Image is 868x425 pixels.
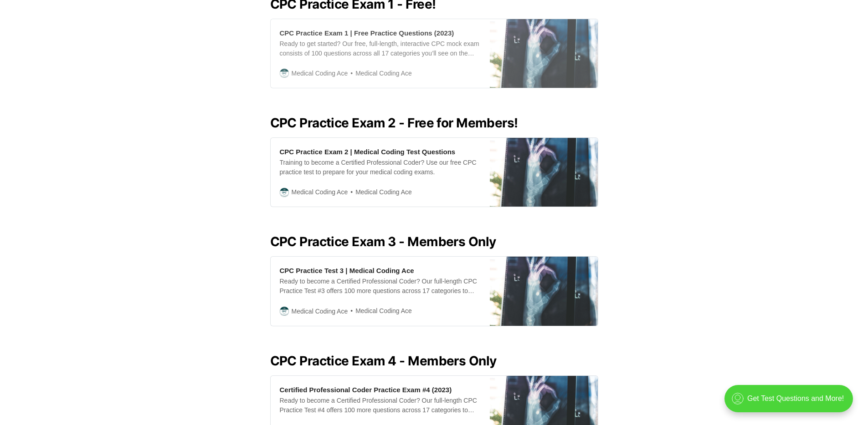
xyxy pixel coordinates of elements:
div: Training to become a Certified Professional Coder? Use our free CPC practice test to prepare for ... [280,158,481,177]
div: CPC Practice Exam 2 | Medical Coding Test Questions [280,147,456,157]
span: Medical Coding Ace [348,187,412,197]
iframe: portal-trigger [717,380,868,425]
div: Ready to get started? Our free, full-length, interactive CPC mock exam consists of 100 questions ... [280,39,481,58]
span: Medical Coding Ace [348,68,412,79]
div: CPC Practice Exam 1 | Free Practice Questions (2023) [280,28,454,38]
h2: CPC Practice Exam 2 - Free for Members! [270,116,598,130]
div: CPC Practice Test 3 | Medical Coding Ace [280,266,414,275]
div: Certified Professional Coder Practice Exam #4 (2023) [280,385,452,395]
div: Ready to become a Certified Professional Coder? Our full-length CPC Practice Test #4 offers 100 m... [280,396,481,415]
a: CPC Practice Test 3 | Medical Coding AceReady to become a Certified Professional Coder? Our full-... [270,256,598,326]
h2: CPC Practice Exam 3 - Members Only [270,234,598,249]
span: Medical Coding Ace [292,68,348,78]
span: Medical Coding Ace [348,306,412,316]
div: Ready to become a Certified Professional Coder? Our full-length CPC Practice Test #3 offers 100 m... [280,277,481,296]
span: Medical Coding Ace [292,306,348,316]
a: CPC Practice Exam 1 | Free Practice Questions (2023)Ready to get started? Our free, full-length, ... [270,19,598,88]
span: Medical Coding Ace [292,187,348,197]
a: CPC Practice Exam 2 | Medical Coding Test QuestionsTraining to become a Certified Professional Co... [270,137,598,207]
h2: CPC Practice Exam 4 - Members Only [270,354,598,368]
